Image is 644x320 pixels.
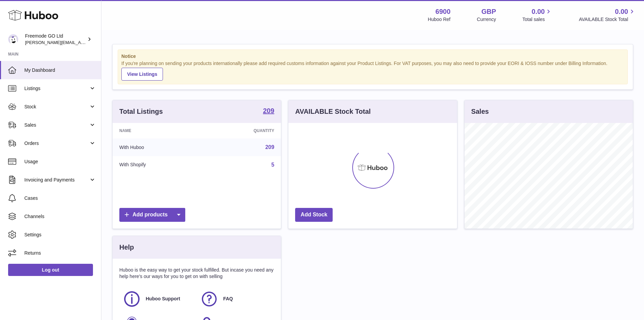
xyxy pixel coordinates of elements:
td: With Huboo [113,138,204,156]
div: Currency [477,16,496,23]
span: 0.00 [615,7,628,16]
span: Listings [24,85,89,92]
div: If you're planning on sending your products internationally please add required customs informati... [121,60,624,81]
a: Log out [8,264,93,276]
span: Huboo Support [146,296,180,302]
span: Invoicing and Payments [24,177,89,183]
span: Usage [24,158,96,165]
span: 0.00 [532,7,545,16]
span: My Dashboard [24,67,96,73]
th: Quantity [204,123,281,138]
h3: Sales [471,107,489,116]
strong: 209 [263,107,274,114]
span: Settings [24,232,96,238]
span: Cases [24,195,96,201]
a: Huboo Support [123,290,193,308]
a: FAQ [200,290,271,308]
img: lenka.smikniarova@gioteck.com [8,34,18,44]
span: Sales [24,122,89,128]
span: [PERSON_NAME][EMAIL_ADDRESS][DOMAIN_NAME] [25,40,136,45]
span: Stock [24,104,89,110]
a: Add products [119,208,185,222]
h3: AVAILABLE Stock Total [295,107,371,116]
p: Huboo is the easy way to get your stock fulfilled. But incase you need any help here's our ways f... [119,267,274,280]
a: 209 [263,107,274,115]
strong: Notice [121,53,624,60]
strong: GBP [481,7,496,16]
a: View Listings [121,68,163,81]
th: Name [113,123,204,138]
a: 209 [265,144,275,150]
span: Channels [24,213,96,220]
div: Freemode GO Ltd [25,33,86,46]
a: 0.00 Total sales [522,7,552,23]
div: Huboo Ref [428,16,451,23]
span: AVAILABLE Stock Total [579,16,636,23]
span: Orders [24,140,89,147]
h3: Total Listings [119,107,163,116]
a: 5 [271,162,274,168]
td: With Shopify [113,156,204,174]
strong: 6900 [435,7,451,16]
span: FAQ [223,296,233,302]
h3: Help [119,243,134,252]
span: Total sales [522,16,552,23]
a: Add Stock [295,208,333,222]
a: 0.00 AVAILABLE Stock Total [579,7,636,23]
span: Returns [24,250,96,256]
